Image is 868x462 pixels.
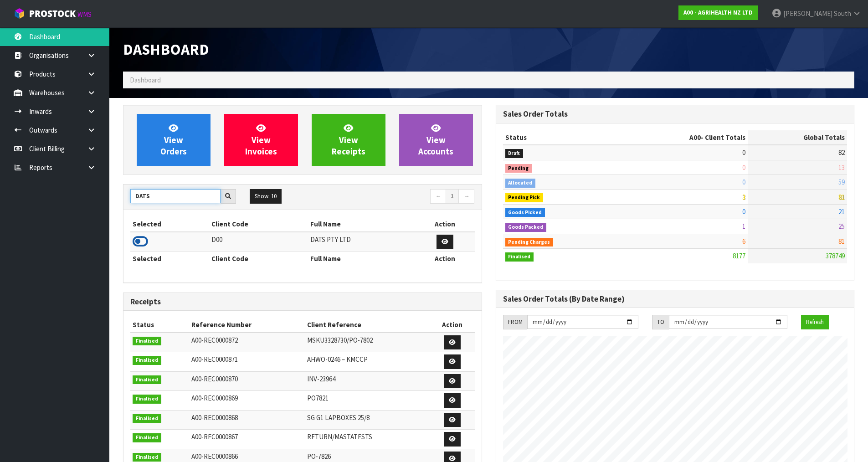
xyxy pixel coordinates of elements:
span: 0 [742,207,745,216]
span: 6 [742,237,745,246]
h3: Sales Order Totals (By Date Range) [503,295,847,303]
span: PO-7826 [307,452,331,461]
span: South [834,9,851,18]
th: Client Code [209,217,308,231]
th: Global Totals [748,130,847,145]
span: MSKU3328730/PO-7802 [307,336,373,344]
span: INV-23964 [307,375,335,383]
span: 82 [838,148,845,157]
span: Draft [505,149,524,158]
input: Search clients [130,189,221,203]
img: cube-alt.png [14,8,25,19]
button: Show: 10 [250,189,282,204]
span: Goods Picked [505,208,545,217]
span: View Receipts [332,123,365,157]
span: A00-REC0000871 [191,355,238,364]
span: 25 [838,222,845,231]
td: DATS PTY LTD [308,232,415,252]
span: 8177 [733,252,745,260]
span: Dashboard [130,76,161,84]
span: Finalised [133,337,161,346]
span: Finalised [133,395,161,404]
span: 0 [742,163,745,172]
span: 13 [838,163,845,172]
td: D00 [209,232,308,252]
a: → [458,189,474,204]
div: TO [652,315,669,329]
span: 81 [838,193,845,201]
span: Pending Charges [505,238,554,247]
span: ProStock [29,8,76,20]
nav: Page navigation [309,189,475,205]
a: ViewOrders [137,114,211,166]
th: Status [503,130,617,145]
span: Finalised [133,375,161,385]
span: 21 [838,207,845,216]
span: A00 [689,133,701,142]
span: Finalised [133,356,161,365]
span: Pending [505,164,532,173]
span: AHWO-0246 – KMCCP [307,355,368,364]
span: A00-REC0000869 [191,394,238,402]
span: Dashboard [123,40,209,59]
button: Refresh [801,315,829,329]
a: 1 [446,189,459,204]
span: Goods Packed [505,223,547,232]
span: 3 [742,193,745,201]
span: RETURN/MASTATESTS [307,432,372,441]
th: Full Name [308,252,415,266]
span: A00-REC0000870 [191,375,238,383]
th: - Client Totals [616,130,748,145]
a: ← [430,189,446,204]
span: 378749 [826,252,845,260]
span: View Orders [160,123,187,157]
span: Finalised [133,433,161,442]
span: A00-REC0000872 [191,336,238,344]
th: Client Code [209,252,308,266]
a: ViewAccounts [399,114,473,166]
h3: Sales Order Totals [503,110,847,118]
span: 81 [838,237,845,246]
span: 0 [742,178,745,186]
th: Reference Number [189,318,304,332]
th: Full Name [308,217,415,231]
span: Finalised [133,453,161,462]
span: 59 [838,178,845,186]
span: 0 [742,148,745,157]
span: Finalised [133,414,161,423]
span: Pending Pick [505,193,544,202]
span: View Accounts [418,123,453,157]
span: Finalised [505,252,534,262]
span: A00-REC0000867 [191,432,238,441]
th: Action [430,318,474,332]
h3: Receipts [130,298,475,306]
th: Status [130,318,189,332]
th: Action [415,252,475,266]
span: 1 [742,222,745,231]
span: SG G1 LAPBOXES 25/8 [307,413,370,422]
th: Client Reference [305,318,430,332]
span: Allocated [505,179,536,188]
a: ViewInvoices [224,114,298,166]
strong: A00 - AGRIHEALTH NZ LTD [683,9,753,16]
a: A00 - AGRIHEALTH NZ LTD [678,5,758,20]
span: [PERSON_NAME] [783,9,832,18]
span: A00-REC0000866 [191,452,238,461]
div: FROM [503,315,527,329]
a: ViewReceipts [312,114,385,166]
span: A00-REC0000868 [191,413,238,422]
th: Action [415,217,475,231]
span: View Invoices [245,123,277,157]
th: Selected [130,252,209,266]
th: Selected [130,217,209,231]
small: WMS [77,10,92,19]
span: PO7821 [307,394,329,402]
